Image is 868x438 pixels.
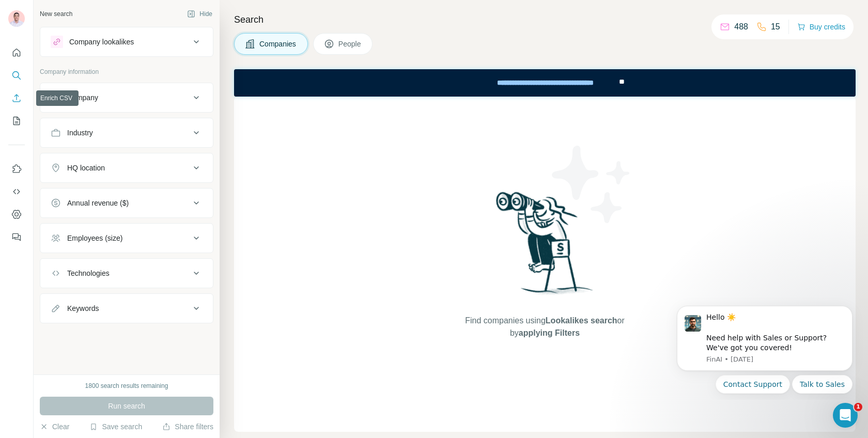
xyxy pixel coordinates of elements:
div: Technologies [67,268,110,278]
div: Annual revenue ($) [67,198,129,208]
button: Share filters [162,421,213,432]
button: Keywords [40,296,213,321]
span: 1 [854,403,862,411]
button: Use Surfe on LinkedIn [8,160,25,178]
button: Industry [40,120,213,145]
div: Keywords [67,303,99,314]
button: Technologies [40,261,213,286]
p: 488 [734,21,748,33]
button: My lists [8,112,25,130]
button: Save search [89,421,142,432]
h4: Search [234,12,856,27]
button: Feedback [8,228,25,246]
button: Search [8,66,25,85]
div: Industry [67,128,93,138]
div: HQ location [67,163,105,173]
div: Company lookalikes [69,37,134,47]
span: People [338,39,362,49]
button: Buy credits [797,20,845,34]
iframe: Intercom live chat [833,403,858,428]
button: Dashboard [8,205,25,224]
img: Surfe Illustration - Woman searching with binoculars [491,189,599,304]
button: Annual revenue ($) [40,191,213,215]
div: New search [40,9,72,19]
div: Company [67,92,98,103]
p: 15 [771,21,780,33]
span: Find companies using or by [462,315,627,339]
div: Employees (size) [67,233,122,243]
div: 1800 search results remaining [85,381,168,390]
p: Company information [40,67,213,76]
button: Clear [40,421,69,432]
button: Company lookalikes [40,29,213,54]
button: Quick start [8,43,25,62]
iframe: Intercom notifications message [661,298,868,400]
button: Company [40,85,213,110]
button: HQ location [40,155,213,180]
button: Employees (size) [40,226,213,251]
span: applying Filters [519,328,580,337]
span: Companies [259,39,297,49]
button: Enrich CSV [8,89,25,107]
span: Lookalikes search [546,316,617,325]
img: Avatar [8,10,25,27]
iframe: Banner [234,69,856,97]
button: Hide [180,6,220,22]
button: Use Surfe API [8,182,25,201]
img: Surfe Illustration - Stars [545,138,638,231]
